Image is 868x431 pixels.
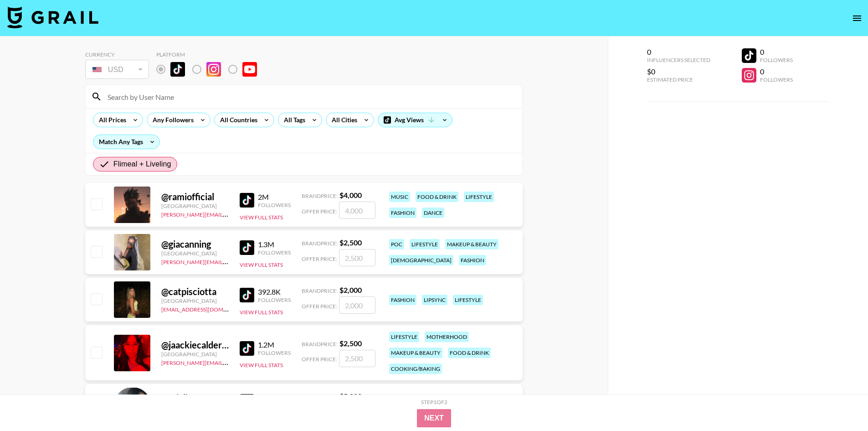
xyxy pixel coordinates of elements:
div: Currency [85,51,149,58]
div: motherhood [425,332,469,342]
div: 0 [760,67,793,76]
button: Next [417,409,451,427]
div: @ giacanning [161,239,229,250]
span: Brand Price: [302,240,338,247]
div: All Prices [93,113,128,127]
div: Followers [258,349,291,356]
div: Followers [258,296,291,303]
div: food & drink [448,348,491,358]
div: fashion [459,255,486,265]
button: View Full Stats [240,362,283,369]
div: Avg Views [378,113,452,127]
a: [EMAIL_ADDRESS][DOMAIN_NAME] [161,304,253,313]
div: fashion [389,295,416,305]
input: 2,000 [339,296,375,314]
div: Currency is locked to USD [85,58,149,81]
input: 2,500 [339,350,375,367]
div: Followers [258,249,291,256]
div: lipsync [422,295,447,305]
input: 4,000 [339,202,375,219]
span: Offer Price: [302,303,337,310]
div: lifestyle [389,332,419,342]
div: lifestyle [464,192,494,202]
div: Estimated Price [647,76,710,83]
strong: $ 2,500 [339,339,362,348]
span: Brand Price: [302,394,338,400]
img: Grail Talent [7,6,98,28]
div: All Cities [326,113,359,127]
img: TikTok [240,341,254,356]
div: All Tags [278,113,307,127]
button: open drawer [848,9,866,27]
img: TikTok [240,394,254,409]
strong: $ 5,000 [339,392,362,400]
div: food & drink [416,192,458,202]
span: Offer Price: [302,208,337,215]
div: [GEOGRAPHIC_DATA] [161,297,229,304]
img: YouTube [242,62,257,77]
button: View Full Stats [240,261,283,268]
img: TikTok [170,62,185,77]
div: All Countries [215,113,259,127]
div: lifestyle [410,239,440,249]
a: [PERSON_NAME][EMAIL_ADDRESS][DOMAIN_NAME] [161,358,296,366]
div: makeup & beauty [389,348,442,358]
img: TikTok [240,240,254,255]
div: dance [422,208,444,218]
div: @ mialicewu [161,392,229,404]
iframe: Drift Widget Chat Controller [822,385,857,420]
div: Followers [258,202,291,208]
span: Brand Price: [302,341,338,348]
div: [GEOGRAPHIC_DATA] [161,250,229,257]
div: [GEOGRAPHIC_DATA] [161,203,229,209]
div: 1.2M [258,340,291,349]
span: Brand Price: [302,287,338,294]
div: @ jaackiecalderon [161,339,229,351]
div: [GEOGRAPHIC_DATA] [161,351,229,358]
div: 1.3M [258,240,291,249]
input: 2,500 [339,249,375,266]
div: lifestyle [453,295,483,305]
div: USD [87,62,147,78]
a: [PERSON_NAME][EMAIL_ADDRESS][PERSON_NAME][DOMAIN_NAME] [161,257,339,265]
div: music [389,192,410,202]
div: 2M [258,192,291,202]
div: Any Followers [147,113,195,127]
div: Match Any Tags [93,135,159,149]
div: List locked to TikTok. [156,60,264,79]
div: Influencers Selected [647,57,710,63]
div: [DEMOGRAPHIC_DATA] [389,255,453,265]
div: 392.8K [258,287,291,296]
div: makeup & beauty [445,239,498,249]
div: @ catpisciotta [161,286,229,297]
div: $0 [647,67,710,76]
input: Search by User Name [102,89,517,104]
span: Offer Price: [302,255,337,262]
span: Brand Price: [302,192,338,199]
a: [PERSON_NAME][EMAIL_ADDRESS][DOMAIN_NAME] [161,209,296,218]
div: Platform [156,51,264,58]
button: View Full Stats [240,214,283,221]
strong: $ 2,000 [339,286,362,294]
img: TikTok [240,193,254,208]
div: poc [389,239,404,249]
div: Step 1 of 2 [421,399,447,405]
div: Followers [760,57,793,63]
img: Instagram [206,62,221,77]
div: fashion [389,208,416,218]
div: @ ramiofficial [161,191,229,203]
div: 1.1M [258,394,291,403]
div: 0 [647,47,710,57]
div: 0 [760,47,793,57]
strong: $ 2,500 [339,238,362,247]
div: Followers [760,76,793,83]
span: Offer Price: [302,356,337,363]
div: cooking/baking [389,363,442,374]
img: TikTok [240,288,254,302]
strong: $ 4,000 [339,191,362,199]
button: View Full Stats [240,309,283,316]
span: Flimeal + Liveling [113,159,171,170]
